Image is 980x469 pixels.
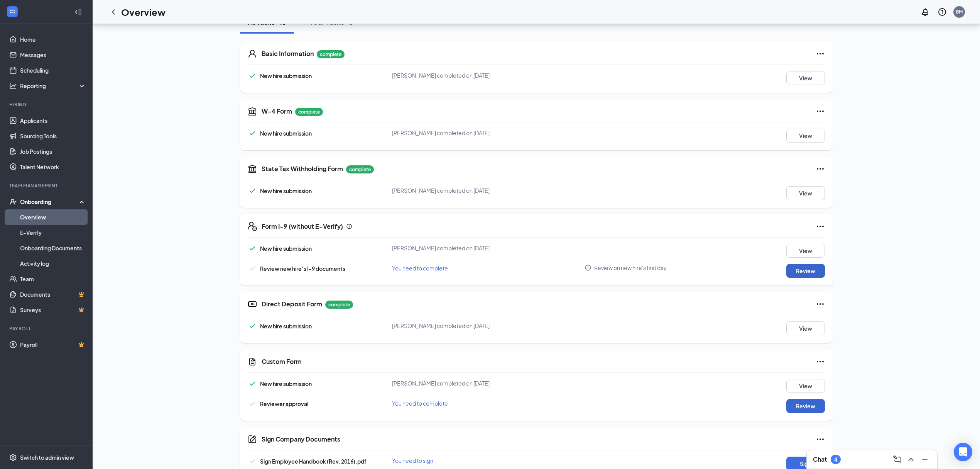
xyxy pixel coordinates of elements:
button: Minimize [919,453,931,466]
svg: Ellipses [816,435,825,444]
span: New hire submission [260,380,312,387]
svg: Checkmark [248,264,257,273]
button: ComposeMessage [891,453,903,466]
h5: State Tax Withholding Form [262,165,343,173]
div: Team Management [9,182,84,189]
span: [PERSON_NAME] completed on [DATE] [392,187,490,194]
svg: Minimize [920,455,929,464]
p: complete [325,301,353,309]
a: Job Postings [20,144,86,159]
a: Scheduling [20,63,86,78]
svg: User [248,49,257,58]
svg: Settings [9,454,17,461]
h5: Custom Form [262,357,302,366]
button: Review [786,264,825,278]
span: You need to complete [392,400,448,407]
a: Onboarding Documents [20,240,86,256]
h5: W-4 Form [262,107,292,116]
a: Home [20,32,86,47]
svg: Ellipses [816,299,825,309]
div: Hiring [9,101,84,108]
p: complete [295,108,323,116]
svg: DirectDepositIcon [248,299,257,309]
h1: Overview [121,5,166,19]
span: Review new hire’s I-9 documents [260,265,345,272]
span: New hire submission [260,245,312,252]
button: View [786,379,825,393]
svg: Checkmark [248,399,257,408]
button: ChevronUp [905,453,917,466]
svg: Ellipses [816,107,825,116]
span: New hire submission [260,130,312,137]
span: New hire submission [260,72,312,79]
svg: ChevronLeft [109,7,118,17]
h5: Basic Information [262,49,314,58]
svg: TaxGovernmentIcon [248,107,257,116]
div: You need to sign [392,457,585,464]
svg: TaxGovernmentIcon [248,164,257,173]
svg: Notifications [921,7,930,17]
span: New hire submission [260,323,312,330]
a: Sourcing Tools [20,128,86,144]
div: Onboarding [20,198,79,206]
button: Review [786,399,825,413]
svg: Checkmark [248,457,257,466]
svg: QuestionInfo [938,7,947,17]
span: Sign Employee Handbook (Rev. 2016).pdf [260,458,367,465]
button: View [786,129,825,143]
svg: Checkmark [248,321,257,331]
a: Overview [20,209,86,225]
h5: Sign Company Documents [262,435,340,444]
span: [PERSON_NAME] completed on [DATE] [392,245,490,251]
a: Talent Network [20,159,86,175]
svg: Checkmark [248,379,257,388]
svg: Info [585,264,591,271]
svg: Ellipses [816,222,825,231]
svg: FormI9EVerifyIcon [248,222,257,231]
button: View [786,186,825,200]
svg: UserCheck [9,198,17,206]
button: View [786,244,825,258]
a: DocumentsCrown [20,287,86,302]
span: You need to complete [392,265,448,272]
svg: Checkmark [248,71,257,80]
svg: ComposeMessage [892,455,902,464]
span: [PERSON_NAME] completed on [DATE] [392,129,490,136]
svg: WorkstreamLogo [8,8,16,15]
svg: Ellipses [816,49,825,58]
a: PayrollCrown [20,337,86,352]
h5: Form I-9 (without E-Verify) [262,222,343,231]
div: Open Intercom Messenger [954,443,972,461]
svg: CustomFormIcon [248,357,257,366]
div: BM [956,8,963,15]
svg: Checkmark [248,186,257,195]
span: New hire submission [260,187,312,194]
svg: Checkmark [248,129,257,138]
span: Review on new hire's first day [594,264,667,272]
a: SurveysCrown [20,302,86,318]
div: 4 [834,456,837,463]
div: Switch to admin view [20,454,74,461]
svg: Info [346,223,352,229]
svg: Ellipses [816,164,825,173]
p: complete [317,50,345,58]
p: complete [346,165,374,173]
a: Messages [20,47,86,63]
span: [PERSON_NAME] completed on [DATE] [392,380,490,387]
a: Applicants [20,113,86,128]
div: Reporting [20,82,86,90]
button: View [786,71,825,85]
svg: Checkmark [248,244,257,253]
svg: Analysis [9,82,17,90]
svg: CompanyDocumentIcon [248,435,257,444]
svg: ChevronUp [906,455,916,464]
span: [PERSON_NAME] completed on [DATE] [392,72,490,79]
h5: Direct Deposit Form [262,300,322,308]
svg: Collapse [74,8,82,16]
button: View [786,321,825,335]
svg: Ellipses [816,357,825,366]
h3: Chat [813,455,827,464]
span: Reviewer approval [260,400,308,407]
a: E-Verify [20,225,86,240]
